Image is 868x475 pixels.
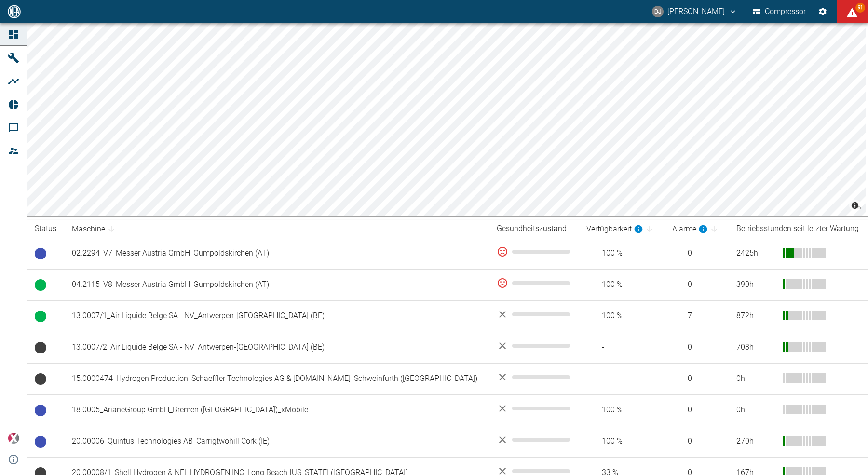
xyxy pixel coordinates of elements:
span: 0 [672,342,721,353]
td: 15.0000474_Hydrogen Production_Schaeffler Technologies AG & [DOMAIN_NAME]_Schweinfurth ([GEOGRAPH... [64,363,489,394]
span: Betriebsbereit [35,405,46,416]
span: 0 [672,436,721,447]
span: 100 % [586,405,657,416]
span: Betriebsbereit [35,248,46,259]
button: david.jasper@nea-x.de [651,3,739,20]
span: 0 [672,373,721,384]
td: 02.2294_V7_Messer Austria GmbH_Gumpoldskirchen (AT) [64,238,489,269]
span: 100 % [586,311,657,322]
div: No data [497,309,571,320]
td: 13.0007/1_Air Liquide Belge SA - NV_Antwerpen-[GEOGRAPHIC_DATA] (BE) [64,300,489,332]
span: - [586,373,657,384]
th: Gesundheitszustand [489,220,579,238]
td: 13.0007/2_Air Liquide Belge SA - NV_Antwerpen-[GEOGRAPHIC_DATA] (BE) [64,332,489,363]
div: 0 h [736,373,775,384]
div: 0 % [497,246,571,258]
div: 390 h [736,279,775,290]
span: 91 [855,3,865,13]
button: Compressor [751,3,808,20]
div: 872 h [736,311,775,322]
canvas: Map [27,23,866,216]
td: 04.2115_V8_Messer Austria GmbH_Gumpoldskirchen (AT) [64,269,489,300]
span: 0 [672,405,721,416]
span: Keine Daten [35,373,46,385]
span: 100 % [586,248,657,259]
button: Einstellungen [814,3,831,20]
span: Betrieb [35,311,46,322]
img: logo [7,5,22,18]
div: 0 h [736,405,775,416]
div: No data [497,403,571,414]
span: Betrieb [35,279,46,291]
div: 0 % [497,277,571,289]
span: - [586,342,657,353]
div: No data [497,434,571,446]
th: Betriebsstunden seit letzter Wartung [729,220,868,238]
span: 100 % [586,279,657,290]
div: No data [497,371,571,383]
td: 18.0005_ArianeGroup GmbH_Bremen ([GEOGRAPHIC_DATA])_xMobile [64,394,489,426]
div: No data [497,340,571,352]
div: berechnet für die letzten 7 Tage [586,223,643,235]
div: 270 h [736,436,775,447]
th: Status [27,220,64,238]
span: 100 % [586,436,657,447]
div: 2425 h [736,248,775,259]
div: DJ [652,6,664,17]
div: berechnet für die letzten 7 Tage [672,223,708,235]
div: 703 h [736,342,775,353]
span: Betriebsbereit [35,436,46,448]
img: Xplore Logo [8,433,19,444]
span: 0 [672,279,721,290]
span: 0 [672,248,721,259]
span: 7 [672,311,721,322]
td: 20.00006_Quintus Technologies AB_Carrigtwohill Cork (IE) [64,426,489,457]
span: Maschine [72,223,118,235]
span: Keine Daten [35,342,46,353]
